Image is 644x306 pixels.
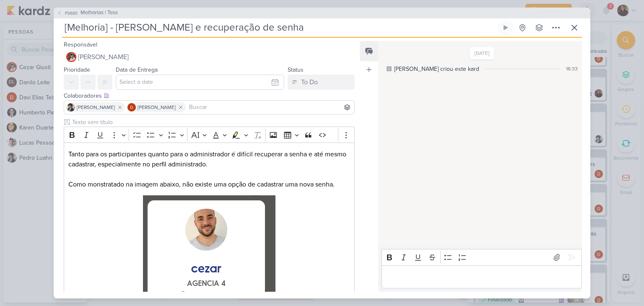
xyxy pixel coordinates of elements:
[62,20,496,35] input: Kard Sem Título
[138,104,176,111] span: [PERSON_NAME]
[288,66,304,73] label: Status
[68,149,350,169] p: Tanto para os participantes quanto para o administrador é difícil recuperar a senha e até mesmo c...
[566,65,578,73] div: 16:33
[382,265,582,288] div: Editor editing area: main
[70,118,355,127] input: Texto sem título
[116,66,158,73] label: Data de Entrega
[116,75,284,90] input: Select a date
[288,75,355,90] button: To Do
[77,104,115,111] span: [PERSON_NAME]
[64,127,355,143] div: Editor toolbar
[68,179,350,189] p: Como monstratado na imagem abaixo, não existe uma opção de cadastrar uma nova senha.
[382,249,582,265] div: Editor toolbar
[64,66,90,73] label: Prioridade
[187,102,353,112] input: Buscar
[394,65,479,73] div: [PERSON_NAME] criou este kard
[66,52,76,62] img: Cezar Giusti
[64,91,355,100] div: Colaboradores
[127,103,136,112] img: Davi Elias Teixeira
[502,24,509,31] div: Ligar relógio
[67,103,75,112] img: Pedro Luahn Simões
[301,77,318,87] div: To Do
[64,49,355,65] button: [PERSON_NAME]
[64,41,97,48] label: Responsável
[78,52,129,62] span: [PERSON_NAME]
